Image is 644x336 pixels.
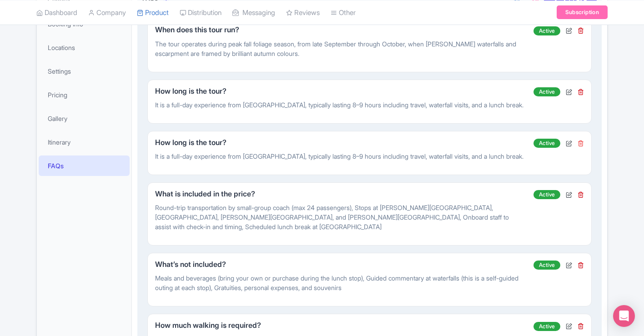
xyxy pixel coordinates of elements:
[578,26,584,35] div: Delete FAQ
[533,190,560,199] span: Active
[39,37,130,58] a: Locations
[155,203,526,231] p: Round-trip transportation by small-group coach (max 24 passengers), Stops at [PERSON_NAME][GEOGRA...
[578,321,584,331] div: Delete FAQ
[155,321,526,330] h5: How much walking is required?
[533,322,560,331] span: Active
[533,87,560,96] span: Active
[578,139,584,148] div: Delete FAQ
[566,190,572,200] div: Edit FAQ
[39,132,130,152] a: Itinerary
[39,108,130,129] a: Gallery
[533,261,560,270] span: Active
[155,39,526,58] p: The tour operates during peak fall foliage season, from late September through October, when [PER...
[155,190,526,198] h5: What is included in the price?
[39,155,130,176] a: FAQs
[155,139,526,147] h5: How long is the tour?
[613,305,635,327] div: Open Intercom Messenger
[155,261,526,269] h5: What’s not included?
[155,87,526,95] h5: How long is the tour?
[566,139,572,148] div: Edit FAQ
[533,139,560,148] span: Active
[155,151,526,161] p: It is a full-day experience from [GEOGRAPHIC_DATA], typically lasting 8–9 hours including travel,...
[566,261,572,270] div: Edit FAQ
[566,87,572,97] div: Edit FAQ
[557,5,608,19] a: Subscription
[39,61,130,81] a: Settings
[533,26,560,35] span: Active
[578,190,584,200] div: Delete FAQ
[566,321,572,331] div: Edit FAQ
[566,26,572,35] div: Edit FAQ
[155,273,526,292] p: Meals and beverages (bring your own or purchase during the lunch stop), Guided commentary at wate...
[578,261,584,270] div: Delete FAQ
[39,85,130,105] a: Pricing
[578,87,584,97] div: Delete FAQ
[155,26,526,34] h5: When does this tour run?
[155,100,526,110] p: It is a full-day experience from [GEOGRAPHIC_DATA], typically lasting 8–9 hours including travel,...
